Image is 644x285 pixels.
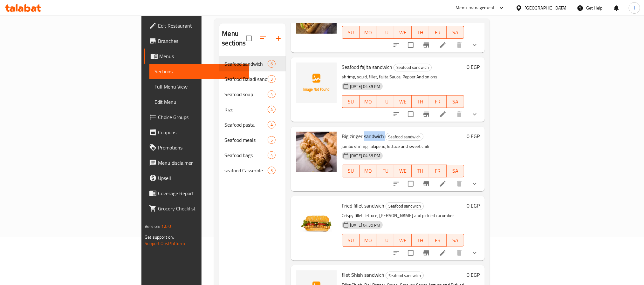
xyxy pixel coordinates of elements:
button: MO [360,26,377,39]
svg: Show Choices [471,249,478,257]
div: items [268,151,276,159]
button: SA [447,165,464,177]
a: Promotions [144,140,249,155]
button: SU [342,165,360,177]
button: show more [467,107,482,122]
div: items [268,121,276,129]
button: Branch-specific-item [419,107,434,122]
a: Menu disclaimer [144,155,249,170]
button: delete [452,37,467,53]
div: items [268,136,276,144]
div: Seafood sandwich6 [219,56,286,71]
span: SU [345,236,357,245]
span: Seafood sandwich [386,202,423,210]
img: Big zinger sandwich [296,132,337,172]
p: shrimp, squid, fillet, fajita Sauce, Pepper And onions [342,73,464,81]
span: FR [432,166,444,176]
button: SU [342,95,360,108]
span: SA [449,236,462,245]
span: Coupons [158,129,244,136]
div: items [268,75,276,83]
span: Edit Menu [154,98,244,106]
button: TH [412,234,429,247]
span: TU [380,236,392,245]
button: TU [377,95,394,108]
span: Rizo [224,106,267,113]
div: seafood Casserole [224,167,267,174]
button: delete [452,107,467,122]
span: Select to update [404,177,417,190]
button: show more [467,176,482,191]
span: TU [380,166,392,176]
span: Select to update [404,108,417,121]
div: Seafood sandwich [386,272,424,279]
span: Seafood sandwich [386,272,423,279]
span: Fried fillet sandwich [342,201,384,210]
button: WE [394,165,412,177]
span: 4 [268,107,275,113]
button: TH [412,95,429,108]
a: Branches [144,33,249,49]
span: Seafood soup [224,90,267,98]
button: FR [429,26,447,39]
span: Seafood sandwich [386,133,423,141]
div: Rizo4 [219,102,286,117]
button: TH [412,26,429,39]
button: WE [394,234,412,247]
span: FR [432,28,444,37]
button: delete [452,176,467,191]
a: Edit menu item [439,249,447,257]
a: Full Menu View [149,79,249,94]
span: Seafood sandwich [224,60,267,68]
img: Seafood fajita sandwich [296,63,337,103]
span: WE [397,166,409,176]
span: TH [414,236,427,245]
span: Seafood Baladi sandwich [224,75,267,83]
button: TU [377,26,394,39]
a: Edit Restaurant [144,18,249,33]
div: Seafood sandwich [385,133,423,141]
button: Branch-specific-item [419,37,434,53]
div: Seafood soup4 [219,87,286,102]
span: Get support on: [145,233,174,241]
span: Promotions [158,144,244,151]
span: MO [362,97,374,106]
span: Grocery Checklist [158,205,244,212]
button: sort-choices [389,245,404,261]
a: Coupons [144,125,249,140]
button: TU [377,234,394,247]
img: Fried fillet sandwich [296,201,337,242]
a: Sections [149,64,249,79]
button: delete [452,245,467,261]
button: Add section [271,31,286,46]
span: TH [414,166,427,176]
div: seafood Casserole3 [219,163,286,178]
div: Menu-management [456,4,495,12]
div: Seafood bags [224,151,267,159]
span: I [634,4,635,11]
span: Seafood sandwich [394,64,431,71]
span: Version: [145,222,160,230]
button: sort-choices [389,37,404,53]
a: Grocery Checklist [144,201,249,216]
h6: 0 EGP [467,270,480,279]
span: WE [397,97,409,106]
span: FR [432,236,444,245]
a: Edit menu item [439,180,447,188]
button: WE [394,95,412,108]
span: 3 [268,76,275,82]
span: Menu disclaimer [158,159,244,167]
span: SA [449,97,462,106]
span: SU [345,97,357,106]
span: FR [432,97,444,106]
div: Seafood sandwich [394,64,432,71]
h6: 0 EGP [467,201,480,210]
button: sort-choices [389,107,404,122]
div: [GEOGRAPHIC_DATA] [525,4,567,11]
button: TH [412,165,429,177]
nav: Menu sections [219,54,286,181]
a: Upsell [144,170,249,186]
div: Seafood sandwich [386,202,424,210]
p: jumbo shrimp, Jalapeno, lettuce and sweet chili [342,142,464,150]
